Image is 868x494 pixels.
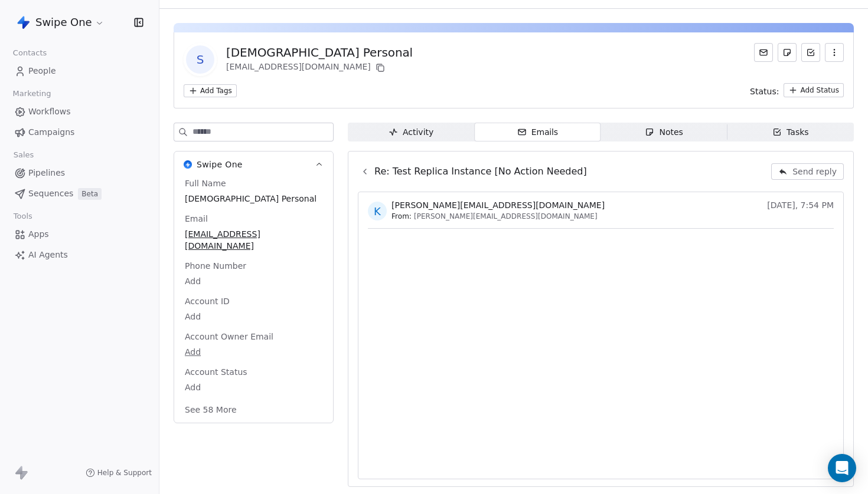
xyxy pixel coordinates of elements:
span: Swipe One [35,15,92,30]
div: [DEMOGRAPHIC_DATA] Personal [226,44,413,61]
span: Swipe One [197,159,243,170]
div: [EMAIL_ADDRESS][DOMAIN_NAME] [226,61,413,75]
span: Re: Test Replica Instance [No Action Needed] [374,164,587,179]
button: Swipe OneSwipe One [174,152,333,177]
span: Send reply [792,166,837,177]
span: Status: [750,85,779,97]
span: Account Status [182,366,250,378]
button: Send reply [771,163,844,180]
span: Email [182,213,210,225]
span: From: [391,212,412,221]
span: Account ID [182,295,232,307]
span: Campaigns [28,126,74,139]
span: Help & Support [97,468,152,477]
a: Workflows [9,102,149,121]
a: Campaigns [9,123,149,142]
img: Swipe One [184,160,192,169]
div: Swipe OneSwipe One [174,177,333,423]
button: Add Tags [184,84,237,97]
a: Apps [9,225,149,244]
img: Swipe%20One%20Logo%201-1.svg [17,15,31,29]
div: Open Intercom Messenger [828,454,856,482]
span: [DEMOGRAPHIC_DATA] Personal [185,193,322,205]
span: S [186,45,214,74]
span: Account Owner Email [182,331,276,342]
span: [PERSON_NAME][EMAIL_ADDRESS][DOMAIN_NAME] [391,199,605,211]
span: Add [185,311,322,322]
span: People [28,65,56,77]
span: Add [185,275,322,287]
a: SequencesBeta [9,184,149,203]
span: AI Agents [28,249,68,261]
div: Activity [389,126,433,139]
span: Apps [28,228,49,241]
span: Pipelines [28,167,65,179]
button: See 58 More [178,399,244,420]
a: Help & Support [86,468,152,477]
button: Add Status [784,83,844,97]
button: Swipe One [14,12,107,32]
span: Full Name [182,177,229,189]
span: [DATE], 7:54 PM [767,199,834,211]
a: People [9,61,149,81]
span: Workflows [28,106,71,118]
span: Sequences [28,187,73,200]
span: Marketing [8,85,56,103]
span: Phone Number [182,260,249,272]
span: [EMAIL_ADDRESS][DOMAIN_NAME] [185,228,322,252]
div: k [374,203,381,219]
div: Notes [645,126,683,139]
span: Contacts [8,44,52,62]
span: [PERSON_NAME][EMAIL_ADDRESS][DOMAIN_NAME] [414,212,598,221]
a: Pipelines [9,163,149,183]
span: Add [185,381,322,393]
span: Add [185,346,322,358]
span: Beta [78,188,102,200]
div: Tasks [772,126,809,139]
span: Tools [8,208,37,225]
span: Sales [8,146,39,164]
a: AI Agents [9,245,149,265]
